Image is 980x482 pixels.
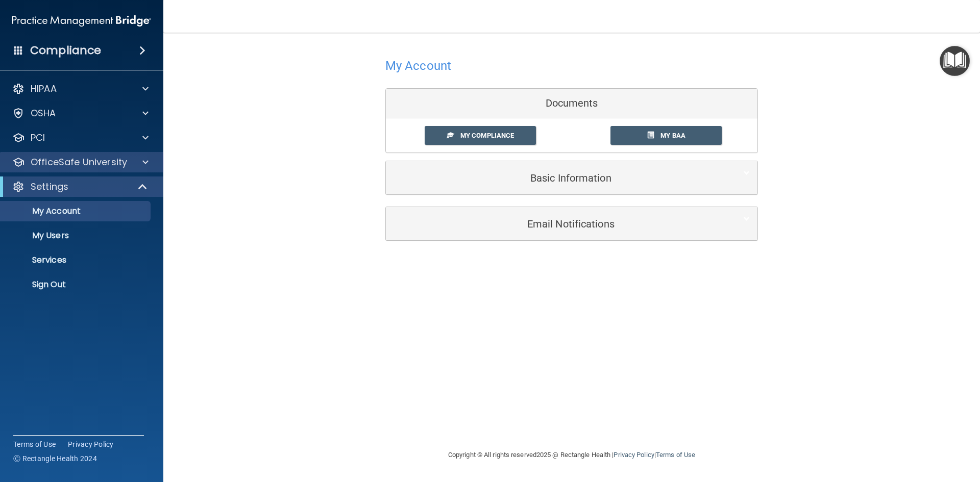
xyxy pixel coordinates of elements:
a: OSHA [12,107,149,119]
span: Ⓒ Rectangle Health 2024 [13,453,97,464]
a: Basic Information [394,166,750,189]
h5: Email Notifications [394,218,719,230]
button: Open Resource Center [940,46,970,76]
p: My Account [7,206,146,216]
div: Copyright © All rights reserved 2025 @ Rectangle Health | | [385,439,758,471]
p: HIPAA [31,83,57,95]
a: OfficeSafe University [12,156,149,168]
p: PCI [31,132,45,144]
p: OSHA [31,107,56,119]
span: My Compliance [460,132,514,139]
a: Terms of Use [656,451,695,459]
div: Documents [386,89,757,118]
img: PMB logo [12,11,151,31]
p: Sign Out [7,280,146,290]
a: Email Notifications [394,212,750,235]
h4: My Account [385,59,451,72]
a: PCI [12,132,149,144]
a: Privacy Policy [614,451,654,459]
p: Settings [31,181,68,193]
h4: Compliance [30,43,101,58]
p: Services [7,255,146,265]
h5: Basic Information [394,172,719,184]
span: My BAA [660,132,685,139]
p: OfficeSafe University [31,156,127,168]
a: Terms of Use [13,439,56,449]
p: My Users [7,231,146,241]
a: Settings [12,181,148,193]
a: Privacy Policy [68,439,114,449]
a: HIPAA [12,83,149,95]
